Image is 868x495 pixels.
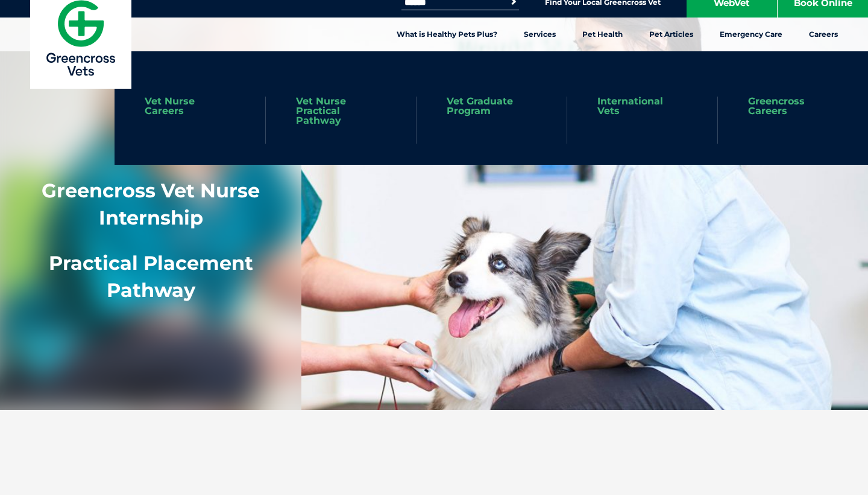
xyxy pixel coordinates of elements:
[447,97,536,116] a: Vet Graduate Program
[49,251,253,302] span: Practical Placement Pathway
[748,97,838,116] a: Greencross Careers
[706,18,796,51] a: Emergency Care
[597,97,687,116] a: International Vets
[796,18,851,51] a: Careers
[145,97,235,116] a: Vet Nurse Careers
[511,18,569,51] a: Services
[569,18,636,51] a: Pet Health
[42,179,260,229] strong: Greencross Vet Nurse Internship
[296,97,386,126] a: Vet Nurse Practical Pathway
[383,18,511,51] a: What is Healthy Pets Plus?
[636,18,706,51] a: Pet Articles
